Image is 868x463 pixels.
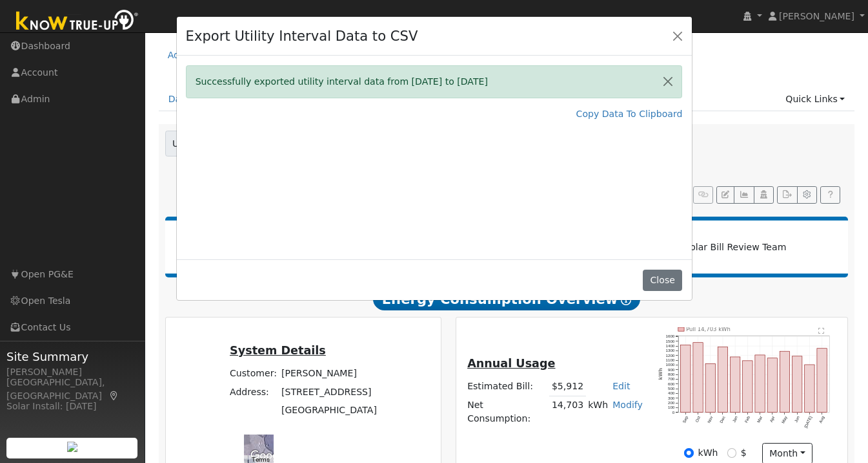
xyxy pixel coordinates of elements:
[643,270,682,292] button: Close
[669,27,687,45] button: Close
[576,107,683,121] a: Copy Data To Clipboard
[654,66,681,98] button: Close
[186,65,683,98] div: Successfully exported utility interval data from [DATE] to [DATE]
[186,26,418,47] h4: Export Utility Interval Data to CSV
